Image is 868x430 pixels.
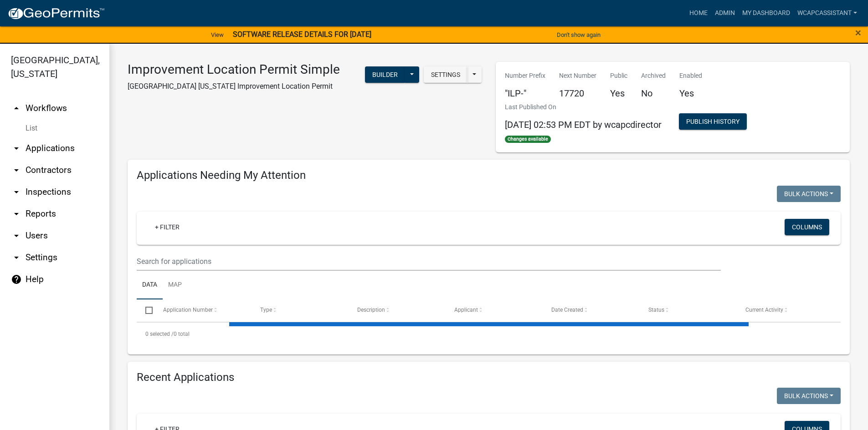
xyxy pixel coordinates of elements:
span: Description [357,307,385,313]
button: Columns [785,219,829,235]
h5: "ILP-" [505,88,545,99]
div: 0 total [137,323,841,345]
p: Enabled [679,71,702,81]
h4: Applications Needing My Attention [137,169,841,182]
datatable-header-cell: Application Number [154,299,251,321]
span: [DATE] 02:53 PM EDT by wcapcdirector [505,119,662,130]
datatable-header-cell: Date Created [543,299,640,321]
h5: Yes [610,88,627,99]
p: Next Number [559,71,596,81]
p: Number Prefix [505,71,545,81]
h3: Improvement Location Permit Simple [128,62,340,77]
a: Home [686,5,711,22]
span: Applicant [454,307,478,313]
datatable-header-cell: Status [640,299,737,321]
span: Application Number [163,307,213,313]
i: arrow_drop_down [11,208,22,219]
button: Close [855,27,861,38]
p: Archived [641,71,666,81]
button: Bulk Actions [777,186,841,202]
datatable-header-cell: Current Activity [737,299,834,321]
i: help [11,274,22,285]
datatable-header-cell: Select [137,299,154,321]
input: Search for applications [137,252,721,271]
a: My Dashboard [739,5,794,22]
i: arrow_drop_down [11,230,22,241]
button: Don't show again [553,27,604,42]
a: Data [137,271,163,300]
span: Changes available [505,136,551,143]
datatable-header-cell: Applicant [446,299,543,321]
datatable-header-cell: Type [251,299,348,321]
i: arrow_drop_down [11,143,22,154]
h5: No [641,88,666,99]
a: + Filter [148,219,187,235]
span: Date Created [551,307,583,313]
i: arrow_drop_down [11,165,22,176]
strong: SOFTWARE RELEASE DETAILS FOR [DATE] [233,30,371,39]
i: arrow_drop_down [11,187,22,197]
p: Last Published On [505,102,662,112]
button: Publish History [679,113,747,130]
button: Settings [424,66,467,83]
a: Map [163,271,187,300]
i: arrow_drop_up [11,103,22,114]
wm-modal-confirm: Workflow Publish History [679,118,747,126]
i: arrow_drop_down [11,252,22,263]
h5: Yes [679,88,702,99]
a: wcapcassistant [794,5,861,22]
datatable-header-cell: Description [349,299,446,321]
button: Builder [365,66,405,83]
p: Public [610,71,627,81]
p: [GEOGRAPHIC_DATA] [US_STATE] Improvement Location Permit [128,81,340,92]
h4: Recent Applications [137,371,841,384]
a: View [207,27,227,42]
span: Current Activity [745,307,783,313]
span: Status [648,307,664,313]
h5: 17720 [559,88,596,99]
button: Bulk Actions [777,388,841,404]
span: 0 selected / [145,331,174,337]
span: Type [260,307,272,313]
a: Admin [711,5,739,22]
span: × [855,26,861,39]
